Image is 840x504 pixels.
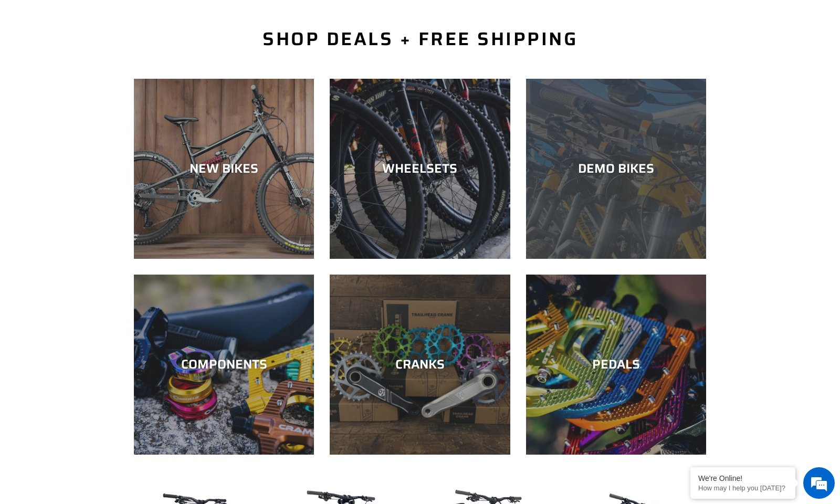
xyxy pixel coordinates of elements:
[698,484,787,492] p: How may I help you today?
[134,275,314,455] a: COMPONENTS
[330,79,510,259] a: WHEELSETS
[526,275,706,455] a: PEDALS
[134,79,314,259] a: NEW BIKES
[526,161,706,176] div: DEMO BIKES
[526,357,706,372] div: PEDALS
[134,28,706,50] h2: SHOP DEALS + FREE SHIPPING
[330,275,510,455] a: CRANKS
[698,474,787,482] div: We're Online!
[330,161,510,176] div: WHEELSETS
[134,357,314,372] div: COMPONENTS
[526,79,706,259] a: DEMO BIKES
[330,357,510,372] div: CRANKS
[134,161,314,176] div: NEW BIKES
